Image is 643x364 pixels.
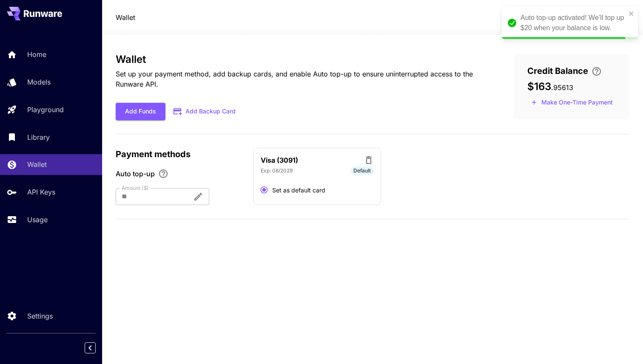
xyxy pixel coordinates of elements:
p: Exp: 08/2029 [261,167,293,175]
h3: Wallet [116,54,487,65]
p: Wallet [27,159,47,169]
span: $163 [527,80,551,93]
label: Amount ($) [122,184,149,192]
p: Playground [27,104,64,115]
button: Collapse sidebar [85,342,96,353]
div: Collapse sidebar [91,340,102,356]
button: Enable Auto top-up to ensure uninterrupted service. We'll automatically bill the chosen amount wh... [155,169,172,179]
span: Credit Balance [527,65,588,77]
span: Default [350,167,374,175]
p: Usage [27,214,48,225]
p: Visa (3091) [261,155,298,165]
p: Models [27,77,51,87]
p: API Keys [27,187,55,197]
p: Payment methods [116,148,243,161]
button: close [629,10,634,17]
span: . 95613 [551,83,573,92]
a: Wallet [116,12,135,23]
button: Enter your card details and choose an Auto top-up amount to avoid service interruptions. We'll au... [588,66,605,76]
p: Home [27,49,46,59]
span: Set as default card [272,186,325,195]
button: Add Backup Card [165,103,245,120]
button: Add Funds [116,103,165,120]
p: Settings [27,311,53,321]
div: Auto top-up activated! We’ll top up $20 when your balance is low. [521,13,626,33]
span: Auto top-up [116,169,155,179]
p: Set up your payment method, add backup cards, and enable Auto top-up to ensure uninterrupted acce... [116,69,487,89]
nav: breadcrumb [116,12,135,23]
p: Library [27,132,50,142]
button: Make a one-time, non-recurring payment [527,96,617,109]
